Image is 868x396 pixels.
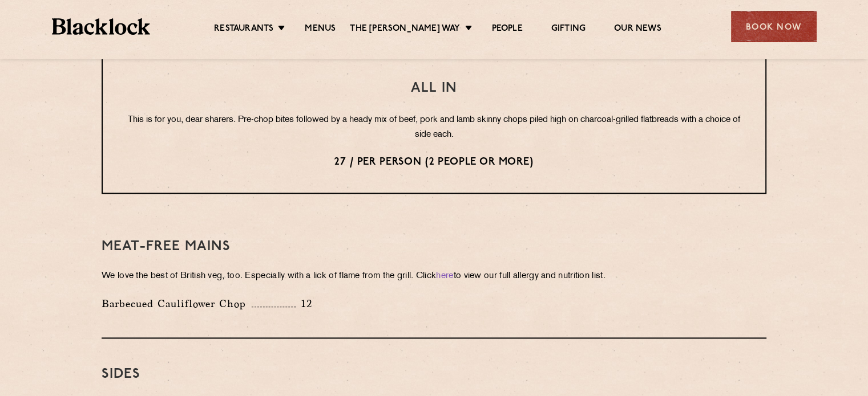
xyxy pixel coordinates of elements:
p: Barbecued Cauliflower Chop [102,296,252,312]
img: BL_Textured_Logo-footer-cropped.svg [52,18,151,35]
p: We love the best of British veg, too. Especially with a lick of flame from the grill. Click to vi... [102,268,766,284]
p: 12 [296,296,312,311]
div: Book Now [731,11,817,42]
p: 27 / per person (2 people or more) [126,155,742,170]
h3: Sides [102,367,766,382]
h3: All In [126,81,742,96]
h3: Meat-Free mains [102,239,766,254]
a: here [436,272,453,280]
p: This is for you, dear sharers. Pre-chop bites followed by a heady mix of beef, pork and lamb skin... [126,113,742,142]
a: People [492,23,523,36]
a: The [PERSON_NAME] Way [350,23,460,36]
a: Our News [614,23,661,36]
a: Restaurants [214,23,273,36]
a: Menus [305,23,336,36]
a: Gifting [551,23,586,36]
